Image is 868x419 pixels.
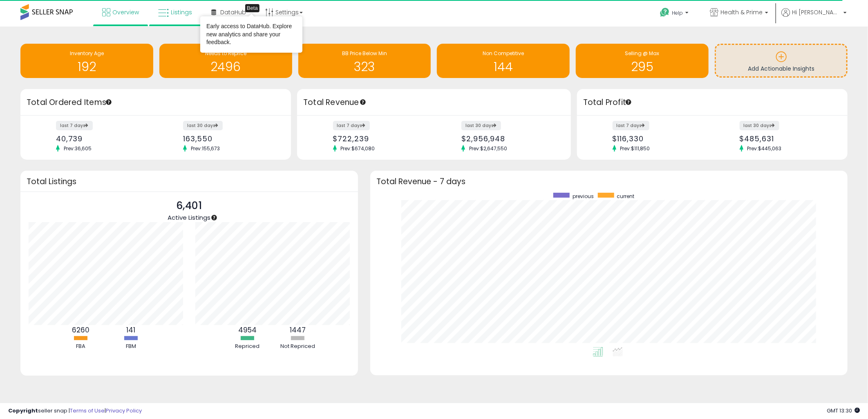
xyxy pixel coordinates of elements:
div: 40,739 [56,134,150,143]
div: seller snap | | [8,407,142,415]
a: Privacy Policy [106,407,142,415]
a: Selling @ Max 295 [576,44,709,78]
b: 4954 [238,325,257,335]
div: Tooltip anchor [359,98,367,106]
span: Prev: 155,673 [187,145,224,152]
span: Help [672,9,683,16]
h3: Total Revenue [303,97,565,108]
a: Terms of Use [70,407,105,415]
h3: Total Profit [583,97,841,108]
a: Add Actionable Insights [716,45,846,76]
b: 141 [126,325,135,335]
a: Help [653,1,697,27]
div: Repriced [223,343,272,350]
h1: 295 [580,60,705,74]
b: 1447 [290,325,306,335]
span: current [617,193,635,200]
span: Health & Prime [720,8,763,16]
span: Prev: $445,063 [743,145,786,152]
div: $485,631 [740,134,833,143]
div: $722,239 [333,134,428,143]
div: $116,330 [613,134,706,143]
label: last 7 days [613,121,649,130]
h1: 2496 [163,60,288,74]
b: 6260 [72,325,89,335]
h1: 192 [25,60,149,74]
div: Tooltip anchor [625,98,632,106]
span: Active Listings [168,213,210,222]
a: Hi [PERSON_NAME] [781,8,847,27]
span: Prev: $2,647,550 [465,145,511,152]
div: Tooltip anchor [105,98,112,106]
span: Overview [112,8,139,16]
div: Early access to DataHub. Explore new analytics and share your feedback. [206,22,296,47]
label: last 7 days [56,121,93,130]
span: Add Actionable Insights [748,65,814,73]
span: Selling @ Max [625,50,660,57]
div: FBM [106,343,155,350]
span: Prev: $674,080 [337,145,379,152]
h3: Total Listings [27,178,352,185]
span: Prev: $111,850 [616,145,654,152]
h1: 144 [441,60,566,74]
span: Listings [171,8,192,16]
p: 6,401 [168,198,210,214]
div: Tooltip anchor [210,214,218,221]
span: Needs to Reprice [205,50,246,57]
strong: Copyright [8,407,38,415]
div: FBA [56,343,105,350]
span: Inventory Age [70,50,104,57]
a: Needs to Reprice 2496 [159,44,292,78]
h3: Total Ordered Items [27,97,285,108]
h3: Total Revenue - 7 days [376,178,841,185]
label: last 30 days [183,121,223,130]
label: last 30 days [740,121,779,130]
span: 2025-09-8 13:30 GMT [827,407,860,415]
div: Not Repriced [273,343,322,350]
span: Hi [PERSON_NAME] [792,8,841,16]
span: Non Competitive [483,50,524,57]
label: last 7 days [333,121,370,130]
div: Tooltip anchor [245,4,260,12]
div: $2,956,948 [461,134,556,143]
div: 163,550 [183,134,277,143]
span: Prev: 36,605 [60,145,96,152]
span: DataHub [220,8,246,16]
span: BB Price Below Min [342,50,387,57]
a: BB Price Below Min 323 [298,44,431,78]
span: previous [573,193,594,200]
i: Get Help [660,7,670,18]
a: Inventory Age 192 [20,44,153,78]
h1: 323 [302,60,427,74]
label: last 30 days [461,121,501,130]
a: Non Competitive 144 [437,44,570,78]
